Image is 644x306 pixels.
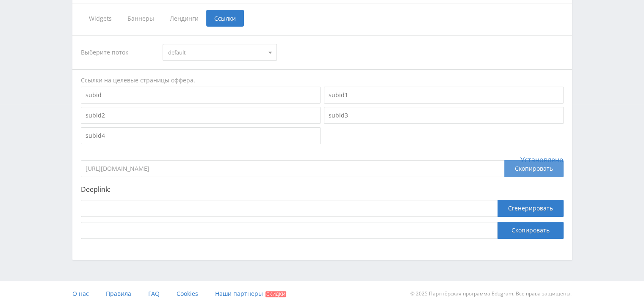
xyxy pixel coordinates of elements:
[81,44,155,61] div: Выберите поток
[520,156,564,164] span: Установлено
[106,290,131,298] span: Правила
[81,87,321,104] input: subid
[324,87,564,104] input: subid1
[324,107,564,124] input: subid3
[498,200,564,217] button: Сгенерировать
[81,186,564,193] p: Deeplink:
[81,76,564,85] div: Ссылки на целевые страницы оффера.
[119,10,162,27] span: Баннеры
[81,10,119,27] span: Widgets
[81,127,321,144] input: subid4
[148,290,160,298] span: FAQ
[177,290,198,298] span: Cookies
[504,160,564,177] div: Скопировать
[162,10,206,27] span: Лендинги
[206,10,244,27] span: Ссылки
[81,107,321,124] input: subid2
[72,290,89,298] span: О нас
[168,44,264,60] span: default
[215,290,263,298] span: Наши партнеры
[265,291,286,297] span: Скидки
[498,222,564,239] button: Скопировать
